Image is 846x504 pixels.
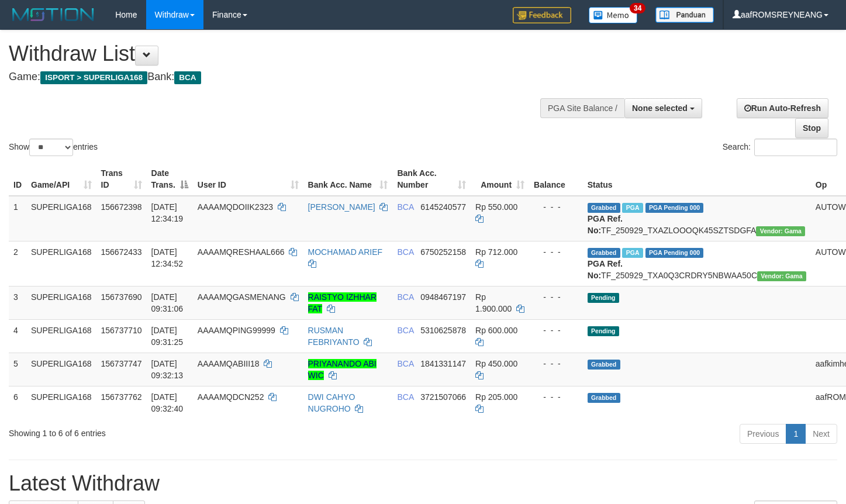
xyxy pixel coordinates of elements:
span: Marked by aafsoycanthlai [622,248,643,258]
div: PGA Site Balance / [540,98,624,118]
th: ID [9,163,26,196]
th: Status [583,163,811,196]
span: Pending [588,326,619,336]
span: PGA Pending [645,248,704,258]
h1: Latest Withdraw [9,472,837,495]
th: Bank Acc. Name: activate to sort column ascending [303,163,393,196]
span: Copy 5310625878 to clipboard [420,326,466,335]
td: 3 [9,286,26,319]
th: Game/API: activate to sort column ascending [26,163,96,196]
td: SUPERLIGA168 [26,353,96,386]
div: - - - [534,201,578,213]
span: BCA [397,247,413,257]
td: TF_250929_TXAZLOOOQK45SZTSDGFA [583,196,811,241]
span: 156737762 [101,392,142,402]
span: Grabbed [588,393,620,403]
span: Copy 0948467197 to clipboard [420,292,466,302]
th: Balance [529,163,583,196]
img: panduan.png [655,7,714,23]
span: [DATE] 09:31:06 [151,292,184,313]
th: Trans ID: activate to sort column ascending [96,163,147,196]
a: 1 [786,424,806,444]
span: 156737710 [101,326,142,335]
a: PRIYANANDO ABI WIC [308,359,377,380]
div: - - - [534,246,578,258]
span: BCA [397,202,413,212]
span: 156737690 [101,292,142,302]
span: [DATE] 12:34:19 [151,202,184,223]
span: BCA [174,71,201,84]
td: SUPERLIGA168 [26,386,96,419]
span: Copy 6145240577 to clipboard [420,202,466,212]
th: Date Trans.: activate to sort column descending [147,163,193,196]
span: [DATE] 12:34:52 [151,247,184,268]
td: 1 [9,196,26,241]
div: - - - [534,325,578,336]
span: AAAAMQGASMENANG [198,292,286,302]
select: Showentries [29,139,73,156]
div: Showing 1 to 6 of 6 entries [9,423,344,439]
a: Run Auto-Refresh [737,98,828,118]
img: MOTION_logo.png [9,6,98,23]
td: SUPERLIGA168 [26,286,96,319]
td: 6 [9,386,26,419]
span: Rp 600.000 [475,326,517,335]
span: [DATE] 09:31:25 [151,326,184,347]
span: Copy 6750252158 to clipboard [420,247,466,257]
span: Grabbed [588,360,620,370]
td: TF_250929_TXA0Q3CRDRY5NBWAA50C [583,241,811,286]
span: AAAAMQABIII18 [198,359,260,368]
span: BCA [397,326,413,335]
a: Previous [740,424,786,444]
td: 2 [9,241,26,286]
th: User ID: activate to sort column ascending [193,163,303,196]
span: Rp 712.000 [475,247,517,257]
b: PGA Ref. No: [588,214,623,235]
span: Vendor URL: https://trx31.1velocity.biz [756,226,805,236]
span: Rp 1.900.000 [475,292,512,313]
a: DWI CAHYO NUGROHO [308,392,355,413]
span: Copy 3721507066 to clipboard [420,392,466,402]
span: 34 [630,3,645,13]
a: MOCHAMAD ARIEF [308,247,383,257]
span: AAAAMQPING99999 [198,326,275,335]
a: [PERSON_NAME] [308,202,375,212]
b: PGA Ref. No: [588,259,623,280]
th: Bank Acc. Number: activate to sort column ascending [392,163,471,196]
span: BCA [397,392,413,402]
span: 156672433 [101,247,142,257]
span: AAAAMQRESHAAL666 [198,247,285,257]
span: [DATE] 09:32:40 [151,392,184,413]
span: Rp 450.000 [475,359,517,368]
label: Search: [723,139,837,156]
div: - - - [534,291,578,303]
td: SUPERLIGA168 [26,319,96,353]
span: [DATE] 09:32:13 [151,359,184,380]
td: 4 [9,319,26,353]
td: 5 [9,353,26,386]
span: Grabbed [588,203,620,213]
img: Feedback.jpg [513,7,571,23]
button: None selected [624,98,702,118]
span: ISPORT > SUPERLIGA168 [40,71,147,84]
span: None selected [632,103,688,113]
span: BCA [397,292,413,302]
span: Marked by aafsoycanthlai [622,203,643,213]
span: Pending [588,293,619,303]
a: Next [805,424,837,444]
span: Vendor URL: https://trx31.1velocity.biz [757,271,806,281]
label: Show entries [9,139,98,156]
span: AAAAMQDCN252 [198,392,264,402]
span: 156672398 [101,202,142,212]
a: RUSMAN FEBRIYANTO [308,326,360,347]
span: Grabbed [588,248,620,258]
img: Button%20Memo.svg [589,7,638,23]
td: SUPERLIGA168 [26,241,96,286]
span: 156737747 [101,359,142,368]
input: Search: [754,139,837,156]
a: Stop [795,118,828,138]
span: Rp 205.000 [475,392,517,402]
a: RAISTYO IZHHAR FAT [308,292,377,313]
div: - - - [534,391,578,403]
th: Amount: activate to sort column ascending [471,163,529,196]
